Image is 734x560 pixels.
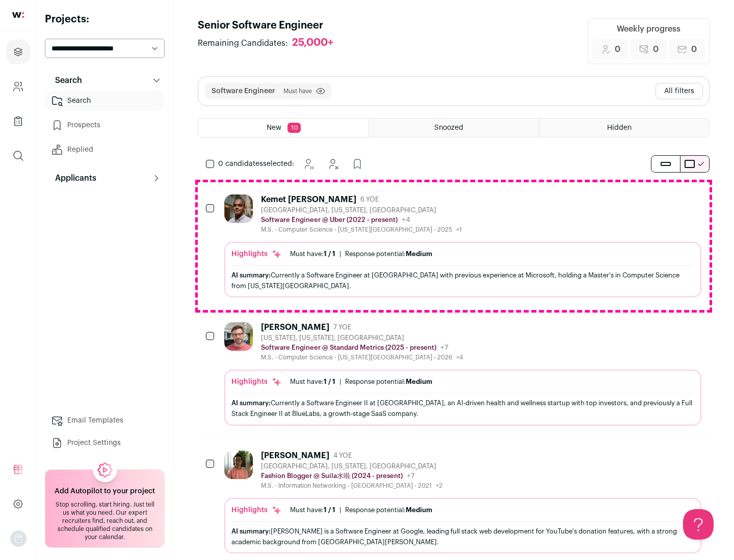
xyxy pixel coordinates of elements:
span: 7 YOE [333,323,351,331]
div: Response potential: [345,506,432,514]
div: Highlights [231,249,282,259]
button: Applicants [45,168,165,188]
div: [PERSON_NAME] [261,451,329,461]
img: 322c244f3187aa81024ea13e08450523775794405435f85740c15dbe0cd0baab.jpg [224,451,253,479]
p: Fashion Blogger @ Suila水啦 (2024 - present) [261,472,403,480]
ul: | [290,250,432,258]
a: Snoozed [369,119,539,137]
a: Replied [45,139,165,160]
span: 1 / 1 [324,378,335,385]
p: Applicants [49,172,96,184]
a: [PERSON_NAME] 4 YOE [GEOGRAPHIC_DATA], [US_STATE], [GEOGRAPHIC_DATA] Fashion Blogger @ Suila水啦 (2... [224,451,701,553]
span: 6 YOE [360,195,379,204]
img: 1d26598260d5d9f7a69202d59cf331847448e6cffe37083edaed4f8fc8795bfe [224,194,253,223]
div: M.S. - Information Networking - [GEOGRAPHIC_DATA] - 2021 [261,482,442,490]
span: New [267,124,281,131]
span: 0 candidates [218,160,263,167]
h1: Senior Software Engineer [198,18,344,33]
span: 0 [615,43,620,55]
span: +7 [440,344,449,351]
span: 1 / 1 [324,507,335,513]
span: 1 / 1 [324,250,335,257]
p: Search [49,74,82,87]
span: Must have [283,87,312,95]
div: Kemet [PERSON_NAME] [261,194,356,205]
div: M.S. - Computer Science - [US_STATE][GEOGRAPHIC_DATA] - 2025 [261,226,462,234]
span: selected: [218,159,294,169]
button: Software Engineer [212,86,275,96]
div: [GEOGRAPHIC_DATA], [US_STATE], [GEOGRAPHIC_DATA] [261,462,442,470]
a: Email Templates [45,410,165,431]
div: Currently a Software Engineer II at [GEOGRAPHIC_DATA], an AI-driven health and wellness startup w... [231,398,694,419]
span: 0 [691,43,697,55]
button: Hide [323,154,343,174]
button: Add to Prospects [347,154,368,174]
span: Medium [406,507,432,513]
a: Company and ATS Settings [6,74,30,99]
div: Must have: [290,378,335,386]
span: 0 [653,43,659,55]
span: AI summary: [231,528,271,535]
div: Currently a Software Engineer at [GEOGRAPHIC_DATA] with previous experience at Microsoft, holding... [231,270,694,291]
div: Stop scrolling, start hiring. Just tell us what you need. Our expert recruiters find, reach out, ... [51,500,158,541]
button: All filters [656,83,703,99]
div: [GEOGRAPHIC_DATA], [US_STATE], [GEOGRAPHIC_DATA] [261,206,462,214]
span: 4 YOE [333,452,352,460]
span: AI summary: [231,272,271,278]
div: Must have: [290,250,335,258]
span: 10 [287,123,301,133]
a: [PERSON_NAME] 7 YOE [US_STATE], [US_STATE], [GEOGRAPHIC_DATA] Software Engineer @ Standard Metric... [224,322,701,425]
span: +7 [407,472,415,480]
ul: | [290,506,432,514]
span: +4 [456,354,463,360]
div: Response potential: [345,250,432,258]
div: [PERSON_NAME] [261,322,329,332]
div: Must have: [290,506,335,514]
img: nopic.png [10,530,27,547]
a: Hidden [539,119,709,137]
a: Add Autopilot to your project Stop scrolling, start hiring. Just tell us what you need. Our exper... [45,469,165,548]
span: +2 [436,483,442,489]
a: Prospects [45,115,165,135]
span: AI summary: [231,400,271,406]
p: Software Engineer @ Standard Metrics (2025 - present) [261,344,436,352]
a: Search [45,91,165,111]
h2: Add Autopilot to your project [55,486,155,496]
img: wellfound-shorthand-0d5821cbd27db2630d0214b213865d53afaa358527fdda9d0ea32b1df1b89c2c.svg [12,12,24,18]
div: [US_STATE], [US_STATE], [GEOGRAPHIC_DATA] [261,334,463,342]
h2: Projects: [45,12,165,26]
div: [PERSON_NAME] is a Software Engineer at Google, leading full stack web development for YouTube's ... [231,526,694,547]
div: Response potential: [345,378,432,386]
button: Open dropdown [10,530,27,547]
span: Remaining Candidates: [198,37,288,49]
div: Highlights [231,505,282,515]
div: Weekly progress [617,23,680,35]
span: +1 [456,227,462,233]
span: Medium [406,250,432,257]
button: Snooze [298,154,319,174]
span: Hidden [607,124,632,131]
span: +4 [402,216,410,223]
a: Projects [6,40,30,64]
ul: | [290,378,432,386]
span: Medium [406,378,432,385]
div: M.S. - Computer Science - [US_STATE][GEOGRAPHIC_DATA] - 2026 [261,353,463,361]
img: 0fb184815f518ed3bcaf4f46c87e3bafcb34ea1ec747045ab451f3ffb05d485a [224,322,253,351]
p: Software Engineer @ Uber (2022 - present) [261,216,398,224]
iframe: Help Scout Beacon - Open [683,509,714,540]
a: Company Lists [6,109,30,133]
span: Snoozed [434,124,463,131]
div: 25,000+ [292,37,333,49]
a: Kemet [PERSON_NAME] 6 YOE [GEOGRAPHIC_DATA], [US_STATE], [GEOGRAPHIC_DATA] Software Engineer @ Ub... [224,194,701,297]
div: Highlights [231,377,282,387]
button: Search [45,70,165,91]
a: Project Settings [45,433,165,453]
